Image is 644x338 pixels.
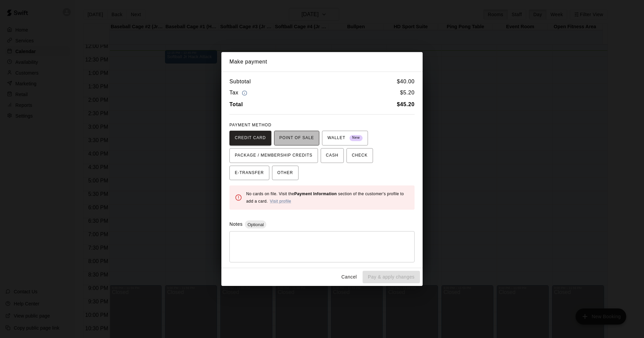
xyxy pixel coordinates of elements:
span: OTHER [277,168,293,178]
b: Total [229,101,243,107]
span: CASH [326,150,338,161]
h6: Subtotal [229,77,251,86]
span: No cards on file. Visit the section of the customer's profile to add a card. [246,192,404,204]
a: Visit profile [270,199,291,204]
h2: Make payment [221,52,423,72]
button: WALLET New [322,131,368,145]
span: New [350,133,363,142]
button: POINT OF SALE [274,131,319,145]
span: CHECK [352,150,368,161]
b: $ 45.20 [397,101,415,107]
button: E-TRANSFER [229,166,269,180]
span: WALLET [327,133,363,143]
span: POINT OF SALE [279,133,314,143]
span: CREDIT CARD [235,133,266,143]
span: Optional [245,222,266,227]
span: PAYMENT METHOD [229,123,271,127]
span: E-TRANSFER [235,168,264,178]
button: CHECK [346,148,373,163]
button: PACKAGE / MEMBERSHIP CREDITS [229,148,318,163]
button: CREDIT CARD [229,131,271,145]
button: Cancel [338,271,360,283]
h6: $ 40.00 [397,77,415,86]
label: Notes [229,221,243,227]
h6: $ 5.20 [400,88,415,97]
h6: Tax [229,88,249,97]
span: PACKAGE / MEMBERSHIP CREDITS [235,150,313,161]
b: Payment Information [294,192,337,196]
button: CASH [321,148,344,163]
button: OTHER [272,166,299,180]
